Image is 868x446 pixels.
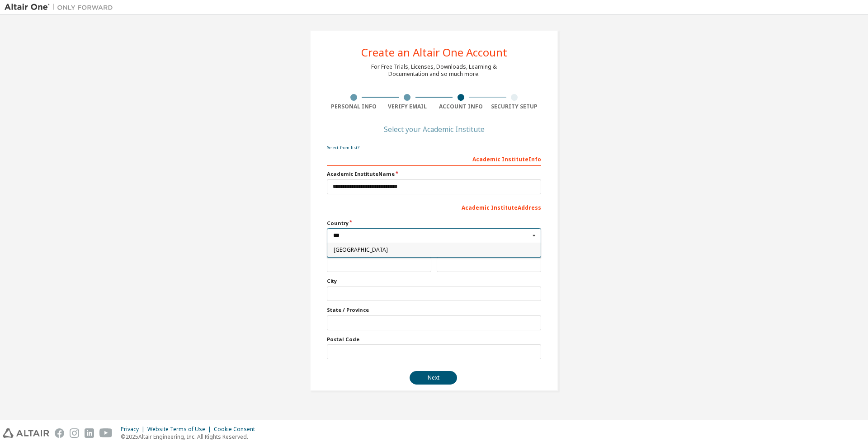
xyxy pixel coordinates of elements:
div: Website Terms of Use [147,426,214,433]
div: Security Setup [488,103,542,110]
img: instagram.svg [70,428,79,438]
label: State / Province [327,306,541,314]
label: Academic Institute Name [327,170,541,178]
div: Cookie Consent [214,426,260,433]
div: Academic Institute Info [327,151,541,166]
div: Account Info [434,103,488,110]
label: City [327,277,541,285]
div: Academic Institute Address [327,200,541,214]
label: Country [327,220,541,227]
a: Select from list? [327,145,359,150]
div: Privacy [121,426,147,433]
div: Verify Email [381,103,434,110]
p: © 2025 Altair Engineering, Inc. All Rights Reserved. [121,433,260,441]
div: Personal Info [327,103,381,110]
div: For Free Trials, Licenses, Downloads, Learning & Documentation and so much more. [371,63,497,78]
button: Next [410,371,457,385]
label: Postal Code [327,336,541,343]
span: [GEOGRAPHIC_DATA] [334,247,535,253]
div: Create an Altair One Account [361,47,507,58]
img: Altair One [5,3,118,12]
img: altair_logo.svg [3,428,49,438]
img: linkedin.svg [85,428,94,438]
img: youtube.svg [99,428,113,438]
div: Select your Academic Institute [384,127,485,132]
img: facebook.svg [55,428,64,438]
